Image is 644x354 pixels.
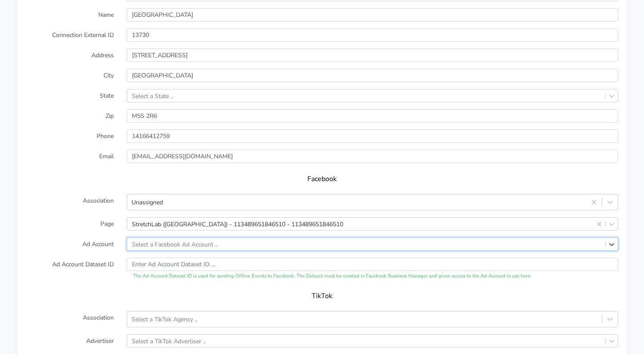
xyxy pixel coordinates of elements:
input: Enter Email ... [127,150,618,163]
div: Select a State .. [132,91,173,100]
label: City [19,69,120,82]
div: The Ad Account Dataset ID is used for sending Offline Events to Facebook. The Dataset must be cre... [127,273,618,280]
label: Page [19,217,120,231]
label: State [19,89,120,102]
input: Enter Address .. [127,49,618,62]
input: Enter the external ID .. [127,28,618,42]
input: Enter phone ... [127,129,618,143]
div: Select a TikTok Agency .. [131,315,197,324]
input: Enter the City .. [127,69,618,82]
label: Ad Account [19,237,120,251]
label: Phone [19,129,120,143]
label: Name [19,8,120,22]
h5: Facebook [34,175,610,183]
label: Email [19,150,120,163]
input: Enter Name ... [127,8,618,22]
h5: TikTok [34,292,610,300]
label: Address [19,49,120,62]
div: StretchLab ([GEOGRAPHIC_DATA]) - 113489651846510 - 113489651846510 [132,219,343,228]
label: Connection External ID [19,28,120,42]
div: Unassigned [131,198,163,207]
label: Association [19,194,120,210]
input: Enter Zip .. [127,109,618,123]
div: Select a TikTok Advertiser .. [132,336,206,345]
label: Association [19,311,120,327]
input: Enter Ad Account Dataset ID ... [127,258,618,271]
label: Ad Account Dataset ID [19,258,120,280]
label: Advertiser [19,334,120,348]
div: Select a Facebook Ad Account .. [132,240,218,249]
label: Zip [19,109,120,123]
